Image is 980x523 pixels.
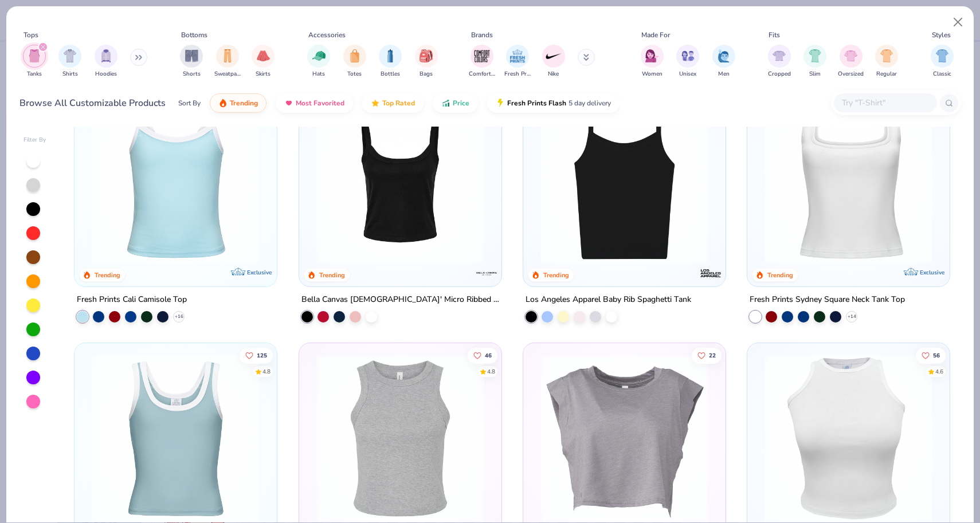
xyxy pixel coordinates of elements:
div: filter for Shorts [180,45,203,78]
span: Fresh Prints Flash [507,99,566,108]
span: Nike [548,70,559,78]
img: most_fav.gif [284,99,293,108]
img: Nike Image [545,48,562,65]
button: filter button [542,45,565,78]
img: Hoodies Image [100,49,112,62]
div: Browse All Customizable Products [19,96,166,110]
span: Hats [312,70,325,78]
div: Sort By [178,98,201,108]
div: Brands [471,30,493,40]
img: Shorts Image [185,49,198,62]
div: filter for Bottles [379,45,402,78]
button: filter button [415,45,438,78]
div: filter for Sweatpants [214,45,241,78]
span: Skirts [256,70,271,78]
img: trending.gif [218,99,228,108]
button: filter button [307,45,330,78]
button: filter button [252,45,275,78]
button: filter button [803,45,826,78]
span: Regular [876,70,897,78]
span: Price [453,99,469,108]
span: Hoodies [95,70,117,78]
div: Filter By [23,136,46,144]
button: Most Favorited [276,93,353,113]
span: Tanks [27,70,42,78]
div: filter for Shirts [58,45,81,78]
span: Oversized [838,70,864,78]
img: Cropped Image [773,49,786,62]
img: Women Image [645,49,658,62]
img: Regular Image [880,49,893,62]
img: Bags Image [420,49,432,62]
button: filter button [180,45,203,78]
span: Women [642,70,663,78]
div: filter for Women [641,45,664,78]
img: Comfort Colors Image [473,48,491,65]
span: Slim [809,70,821,78]
img: flash.gif [496,99,505,108]
div: Fits [769,30,780,40]
div: filter for Unisex [676,45,699,78]
div: filter for Oversized [838,45,864,78]
img: Bottles Image [384,49,397,62]
div: Accessories [308,30,346,40]
div: filter for Comfort Colors [469,45,495,78]
img: TopRated.gif [371,99,380,108]
button: filter button [95,45,117,78]
div: Styles [932,30,951,40]
span: Fresh Prints [504,70,531,78]
span: Shirts [62,70,78,78]
div: filter for Regular [875,45,898,78]
input: Try "T-Shirt" [841,96,929,109]
span: Most Favorited [296,99,344,108]
button: filter button [768,45,791,78]
div: filter for Bags [415,45,438,78]
div: filter for Slim [803,45,826,78]
button: filter button [931,45,954,78]
button: Price [433,93,478,113]
span: Cropped [768,70,791,78]
img: Hats Image [312,49,326,62]
div: filter for Skirts [252,45,275,78]
div: Bottoms [181,30,207,40]
span: Sweatpants [214,70,241,78]
button: filter button [469,45,495,78]
button: Fresh Prints Flash5 day delivery [487,93,620,113]
button: filter button [712,45,735,78]
div: filter for Classic [931,45,954,78]
span: Bags [420,70,433,78]
span: Bottles [381,70,400,78]
span: Shorts [183,70,201,78]
span: Classic [933,70,951,78]
img: Skirts Image [257,49,270,62]
button: filter button [504,45,531,78]
button: filter button [676,45,699,78]
img: Fresh Prints Image [509,48,526,65]
button: filter button [23,45,46,78]
button: filter button [641,45,664,78]
span: 5 day delivery [569,97,611,110]
div: filter for Men [712,45,735,78]
button: filter button [875,45,898,78]
img: Men Image [718,49,730,62]
img: Unisex Image [681,49,695,62]
span: Unisex [679,70,696,78]
span: Comfort Colors [469,70,495,78]
div: filter for Fresh Prints [504,45,531,78]
img: Tanks Image [28,49,41,62]
img: Classic Image [936,49,949,62]
div: filter for Hoodies [95,45,117,78]
span: Totes [347,70,362,78]
div: filter for Cropped [768,45,791,78]
button: filter button [214,45,241,78]
div: Made For [641,30,670,40]
button: Top Rated [362,93,424,113]
span: Top Rated [382,99,415,108]
button: filter button [379,45,402,78]
img: Sweatpants Image [221,49,234,62]
button: filter button [838,45,864,78]
img: Oversized Image [844,49,857,62]
div: Tops [23,30,38,40]
div: filter for Nike [542,45,565,78]
div: filter for Totes [343,45,366,78]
